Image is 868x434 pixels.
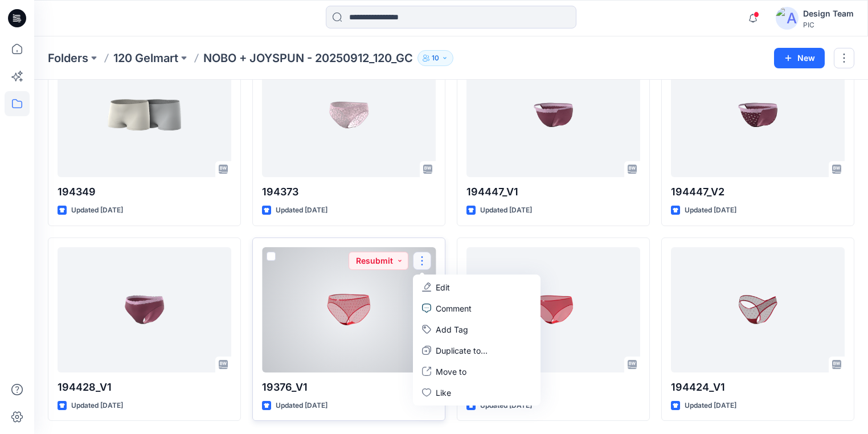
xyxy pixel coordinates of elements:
p: NOBO + JOYSPUN - 20250912_120_GC [203,50,413,66]
a: 194447_V2 [671,52,845,177]
p: 194349 [58,184,231,200]
a: 194428_V1 [58,247,231,372]
p: Duplicate to... [436,345,488,357]
p: 194373 [262,184,436,200]
p: 194447_V2 [671,184,845,200]
div: Design Team [803,7,854,21]
img: avatar [776,7,799,30]
p: Updated [DATE] [276,204,327,216]
p: 10 [432,52,439,64]
p: Updated [DATE] [71,400,123,412]
p: 194376_V2 [466,379,640,395]
p: Updated [DATE] [685,400,736,412]
button: Add Tag [415,319,538,340]
p: Like [436,387,451,399]
a: 19376_V1 [262,247,436,372]
p: Updated [DATE] [480,400,532,412]
p: 194428_V1 [58,379,231,395]
a: 194349 [58,52,231,177]
button: 10 [417,50,453,66]
p: Comment [436,302,472,314]
button: New [774,48,825,68]
p: 194447_V1 [466,184,640,200]
a: Edit [415,277,538,298]
p: 19376_V1 [262,379,436,395]
a: 194376_V2 [466,247,640,372]
a: 194424_V1 [671,247,845,372]
p: Updated [DATE] [276,400,327,412]
p: Move to [436,366,466,378]
p: Edit [436,281,450,293]
div: PIC [803,21,854,29]
a: Folders [48,50,88,66]
p: Updated [DATE] [685,204,736,216]
p: Updated [DATE] [71,204,123,216]
a: 120 Gelmart [113,50,178,66]
p: 194424_V1 [671,379,845,395]
a: 194447_V1 [466,52,640,177]
a: 194373 [262,52,436,177]
p: Updated [DATE] [480,204,532,216]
